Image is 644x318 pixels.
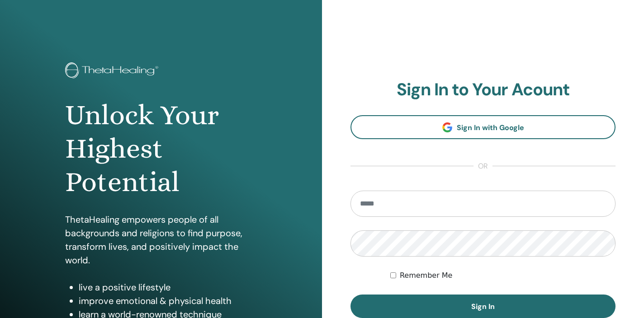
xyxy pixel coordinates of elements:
[474,161,492,172] span: or
[350,79,616,100] h2: Sign In to Your Acount
[471,302,495,311] span: Sign In
[350,115,616,139] a: Sign In with Google
[79,294,257,308] li: improve emotional & physical health
[65,213,257,267] p: ThetaHealing empowers people of all backgrounds and religions to find purpose, transform lives, a...
[457,123,524,132] span: Sign In with Google
[350,295,616,318] button: Sign In
[79,281,257,294] li: live a positive lifestyle
[390,270,616,281] div: Keep me authenticated indefinitely or until I manually logout
[65,98,257,199] h1: Unlock Your Highest Potential
[400,270,453,281] label: Remember Me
